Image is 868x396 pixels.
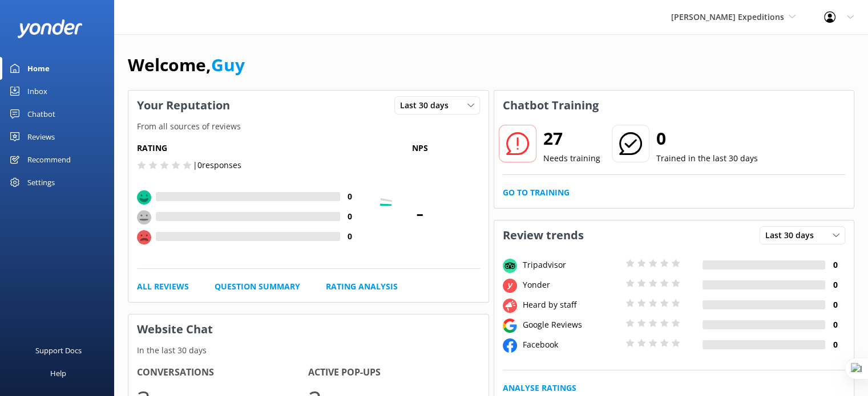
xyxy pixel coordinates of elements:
[656,125,758,152] h2: 0
[656,152,758,165] p: Trained in the last 30 days
[360,142,480,154] p: NPS
[50,362,66,385] div: Help
[520,299,623,311] div: Heard by staff
[765,229,821,242] span: Last 30 days
[27,125,55,148] div: Reviews
[825,319,845,331] h4: 0
[211,53,245,76] a: Guy
[494,221,592,250] h3: Review trends
[400,99,455,112] span: Last 30 days
[17,19,83,38] img: yonder-white-logo.png
[27,171,55,194] div: Settings
[503,382,576,394] a: Analyse Ratings
[308,365,479,380] h4: Active Pop-ups
[543,152,600,165] p: Needs training
[128,91,239,120] h3: Your Reputation
[825,279,845,291] h4: 0
[27,80,47,103] div: Inbox
[520,319,623,331] div: Google Reviews
[494,91,607,120] h3: Chatbot Training
[137,365,308,380] h4: Conversations
[825,338,845,351] h4: 0
[340,210,360,223] h4: 0
[520,338,623,351] div: Facebook
[520,259,623,271] div: Tripadvisor
[137,142,360,154] h5: Rating
[825,299,845,311] h4: 0
[27,148,71,171] div: Recommend
[503,186,570,199] a: Go to Training
[360,198,480,226] span: -
[128,315,488,344] h3: Website Chat
[128,120,488,133] p: From all sources of reviews
[128,51,245,79] h1: Welcome,
[128,344,488,357] p: In the last 30 days
[671,11,784,22] span: [PERSON_NAME] Expeditions
[326,280,398,293] a: Rating Analysis
[340,190,360,203] h4: 0
[193,159,241,172] p: | 0 responses
[27,57,50,80] div: Home
[543,125,600,152] h2: 27
[137,280,189,293] a: All Reviews
[340,230,360,243] h4: 0
[35,339,82,362] div: Support Docs
[27,103,55,125] div: Chatbot
[825,259,845,271] h4: 0
[520,279,623,291] div: Yonder
[215,280,300,293] a: Question Summary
